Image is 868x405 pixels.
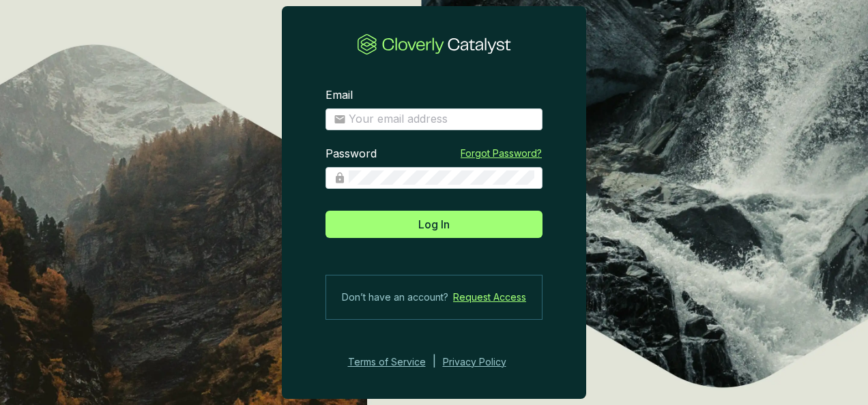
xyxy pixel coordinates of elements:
button: Log In [325,211,542,238]
div: | [433,354,436,370]
a: Forgot Password? [461,147,542,160]
span: Log In [418,216,450,232]
a: Terms of Service [344,354,426,370]
label: Password [325,147,377,162]
span: Don’t have an account? [342,289,448,305]
a: Request Access [453,289,526,305]
input: Email [349,112,534,127]
label: Email [325,88,353,103]
input: Password [349,170,534,185]
a: Privacy Policy [443,354,525,370]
